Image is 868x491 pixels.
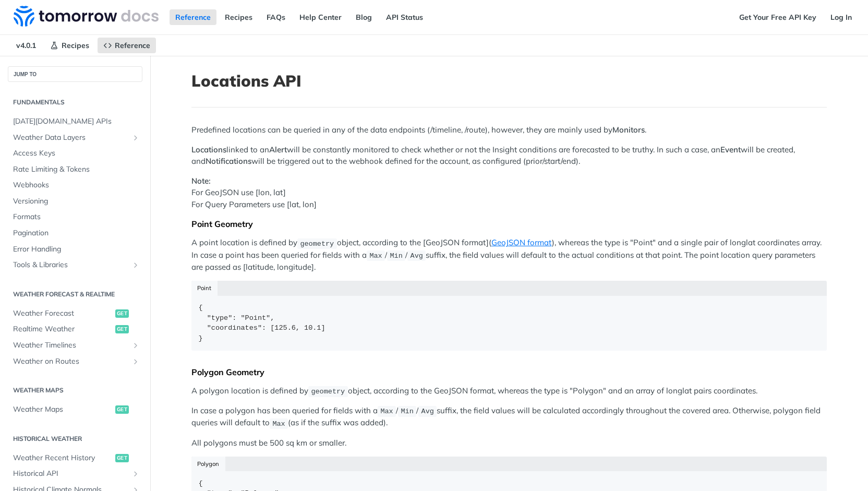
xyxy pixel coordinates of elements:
[261,9,291,25] a: FAQs
[13,228,140,238] span: Pagination
[206,156,251,166] strong: Notifications
[13,212,140,222] span: Formats
[13,356,129,367] span: Weather on Routes
[387,250,405,261] code: Min
[115,41,150,50] span: Reference
[378,406,396,416] code: Max
[13,148,140,159] span: Access Keys
[8,146,142,161] a: Access Keys
[8,450,142,466] a: Weather Recent Historyget
[8,306,142,321] a: Weather Forecastget
[8,321,142,337] a: Realtime Weatherget
[8,402,142,417] a: Weather Mapsget
[733,9,822,25] a: Get Your Free API Key
[297,238,337,249] code: geometry
[13,324,113,334] span: Realtime Weather
[13,116,140,127] span: [DATE][DOMAIN_NAME] APIs
[191,145,226,154] strong: Locations
[44,38,95,53] a: Recipes
[131,470,140,478] button: Show subpages for Historical API
[8,66,142,82] button: JUMP TO
[8,257,142,273] a: Tools & LibrariesShow subpages for Tools & Libraries
[191,405,827,429] p: In case a polygon has been queried for fields with a / / suffix, the field values will be calcula...
[407,250,426,261] code: Avg
[13,133,129,143] span: Weather Data Layers
[191,124,827,136] p: Predefined locations can be queried in any of the data endpoints (/timeline, /route), however, th...
[13,244,140,255] span: Error Handling
[8,194,142,209] a: Versioning
[8,354,142,369] a: Weather on RoutesShow subpages for Weather on Routes
[13,164,140,175] span: Rate Limiting & Tokens
[191,71,827,90] h1: Locations API
[270,418,288,429] code: Max
[191,367,827,377] div: Polygon Geometry
[10,38,42,53] span: v4.0.1
[8,434,142,444] h2: Historical Weather
[8,114,142,129] a: [DATE][DOMAIN_NAME] APIs
[8,225,142,241] a: Pagination
[115,325,129,333] span: get
[115,309,129,318] span: get
[13,308,113,319] span: Weather Forecast
[191,296,827,351] code: { "type": "Point", "coordinates": [125.6, 10.1] }
[191,144,827,167] p: linked to an will be constantly monitored to check whether or not the Insight conditions are fore...
[13,196,140,207] span: Versioning
[191,385,827,397] p: A polygon location is defined by object, according to the GeoJSON format, whereas the type is "Po...
[8,338,142,353] a: Weather TimelinesShow subpages for Weather Timelines
[398,406,416,416] code: Min
[131,261,140,269] button: Show subpages for Tools & Libraries
[13,469,129,479] span: Historical API
[8,386,142,395] h2: Weather Maps
[294,9,347,25] a: Help Center
[8,162,142,177] a: Rate Limiting & Tokens
[8,177,142,193] a: Webhooks
[8,290,142,299] h2: Weather Forecast & realtime
[191,176,211,186] strong: Note:
[131,134,140,142] button: Show subpages for Weather Data Layers
[8,130,142,146] a: Weather Data LayersShow subpages for Weather Data Layers
[170,9,216,25] a: Reference
[350,9,378,25] a: Blog
[8,242,142,257] a: Error Handling
[380,9,429,25] a: API Status
[269,145,287,154] strong: Alert
[14,6,159,27] img: Tomorrow.io Weather API Docs
[191,219,827,229] div: Point Geometry
[219,9,258,25] a: Recipes
[115,454,129,462] span: get
[8,98,142,107] h2: Fundamentals
[131,357,140,366] button: Show subpages for Weather on Routes
[825,9,858,25] a: Log In
[8,466,142,482] a: Historical APIShow subpages for Historical API
[13,404,113,415] span: Weather Maps
[612,125,645,135] strong: Monitors
[418,406,437,416] code: Avg
[62,41,89,50] span: Recipes
[131,341,140,350] button: Show subpages for Weather Timelines
[491,237,552,247] a: GeoJSON format
[191,437,827,449] p: All polygons must be 500 sq km or smaller.
[98,38,156,53] a: Reference
[8,209,142,225] a: Formats
[308,386,348,397] code: geometry
[720,145,741,154] strong: Event
[13,340,129,351] span: Weather Timelines
[367,250,385,261] code: Max
[13,260,129,270] span: Tools & Libraries
[13,180,140,190] span: Webhooks
[191,175,827,211] p: For GeoJSON use [lon, lat] For Query Parameters use [lat, lon]
[13,453,113,463] span: Weather Recent History
[191,237,827,273] p: A point location is defined by object, according to the [GeoJSON format]( ), whereas the type is ...
[115,405,129,414] span: get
